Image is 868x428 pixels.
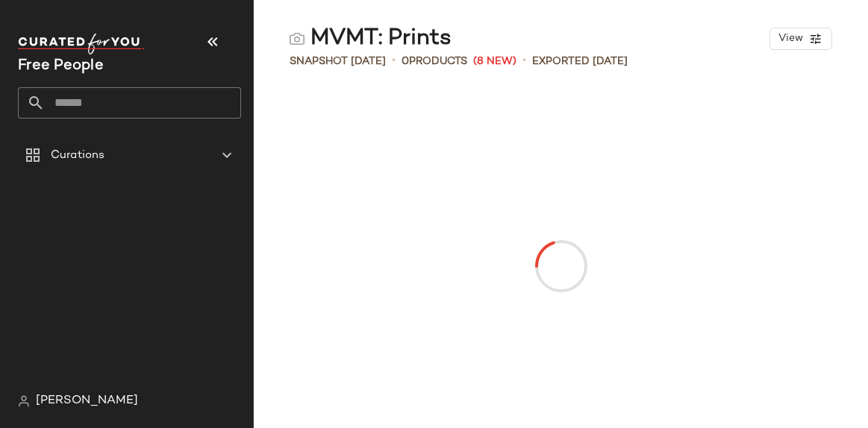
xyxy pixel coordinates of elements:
[402,56,409,67] span: 0
[473,54,516,69] span: (8 New)
[522,52,526,70] span: •
[532,54,628,69] p: Exported [DATE]
[18,34,145,54] img: cfy_white_logo.C9jOOHJF.svg
[18,58,104,74] span: Current Company Name
[778,33,803,45] span: View
[51,147,104,164] span: Curations
[769,28,832,50] button: View
[402,54,467,69] div: Products
[36,392,138,410] span: [PERSON_NAME]
[392,52,396,70] span: •
[290,31,305,46] img: svg%3e
[290,54,386,69] span: Snapshot [DATE]
[290,24,452,54] div: MVMT: Prints
[18,395,30,407] img: svg%3e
